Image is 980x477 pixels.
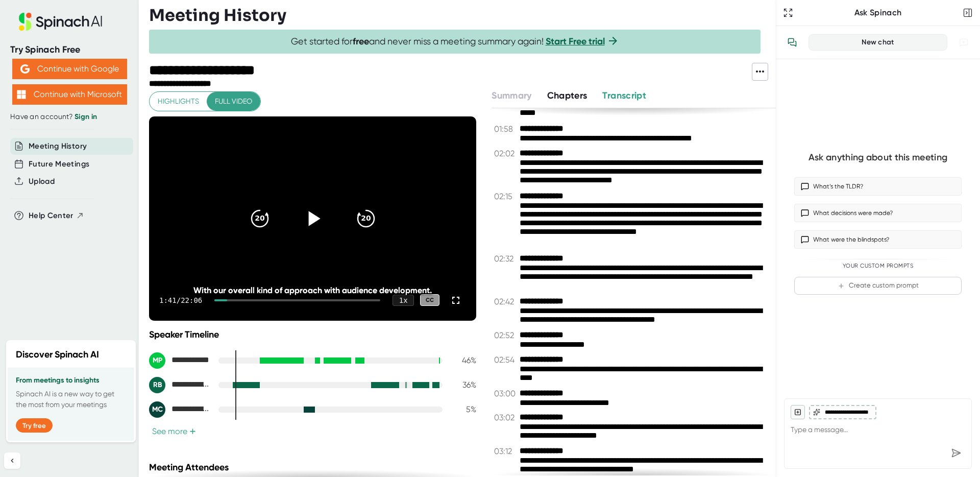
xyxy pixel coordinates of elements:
span: Get started for and never miss a meeting summary again! [291,36,619,47]
button: Expand to Ask Spinach page [781,6,795,20]
span: 02:32 [494,254,517,264]
div: 1 x [393,295,414,306]
a: Start Free trial [546,36,605,47]
span: Highlights [158,95,199,108]
div: Speaker Timeline [149,329,476,340]
div: 5 % [451,404,476,414]
div: Meeting Attendees [149,462,479,473]
button: Create custom prompt [794,277,962,295]
span: + [189,427,196,436]
div: Max Crampton-Thomas [149,401,210,418]
span: 02:42 [494,297,517,306]
div: Ask Spinach [795,8,961,18]
button: Transcript [602,89,646,103]
span: 02:54 [494,355,517,365]
img: Aehbyd4JwY73AAAAAElFTkSuQmCC [20,64,30,74]
a: Sign in [75,112,97,121]
div: RB [149,377,165,393]
button: Full video [207,92,260,111]
button: Collapse sidebar [4,452,20,469]
div: 1:41 / 22:06 [159,296,202,304]
span: 01:58 [494,124,517,134]
div: Rob Bellenfant [149,377,210,393]
button: Meeting History [29,140,87,152]
button: Close conversation sidebar [961,6,975,20]
button: What decisions were made? [794,204,962,222]
div: Try Spinach Free [10,44,129,56]
span: Transcript [602,90,646,101]
button: What were the blindspots? [794,230,962,249]
div: MC [149,401,165,418]
b: free [353,36,369,47]
button: What’s the TLDR? [794,177,962,196]
button: Highlights [150,92,207,111]
div: MP [149,352,165,369]
button: Continue with Microsoft [12,84,127,105]
span: 03:12 [494,446,517,456]
div: 36 % [451,380,476,390]
span: Chapters [547,90,587,101]
div: CC [420,294,439,306]
div: Your Custom Prompts [794,263,962,270]
span: 02:02 [494,149,517,158]
span: Summary [492,90,531,101]
span: Help Center [29,210,73,222]
button: Summary [492,89,531,103]
div: With our overall kind of approach with audience development. [182,285,444,295]
div: Have an account? [10,112,129,122]
button: Try free [16,418,53,433]
p: Spinach AI is a new way to get the most from your meetings [16,389,126,410]
div: Meenal Patel [149,352,210,369]
span: 02:15 [494,192,517,201]
div: New chat [815,38,941,47]
span: 03:02 [494,413,517,422]
button: See more+ [149,426,199,437]
span: 02:52 [494,330,517,340]
div: Ask anything about this meeting [808,152,947,163]
button: Help Center [29,210,84,222]
button: Chapters [547,89,587,103]
span: Full video [215,95,252,108]
span: 03:00 [494,389,517,398]
button: View conversation history [782,32,802,53]
div: Send message [947,444,965,462]
h2: Discover Spinach AI [16,348,99,362]
h3: From meetings to insights [16,376,126,385]
button: Upload [29,176,55,187]
button: Future Meetings [29,158,89,170]
h3: Meeting History [149,6,286,25]
div: 46 % [451,355,476,365]
button: Continue with Google [12,59,127,79]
